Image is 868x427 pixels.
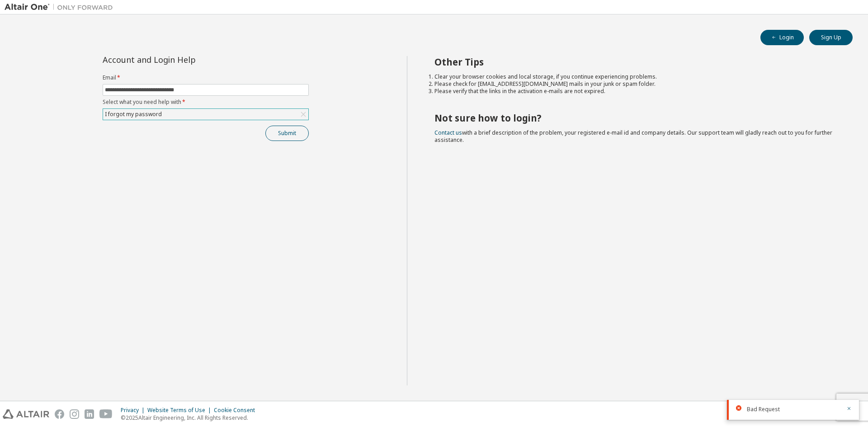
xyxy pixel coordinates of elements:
div: Privacy [121,407,147,414]
div: Account and Login Help [103,56,268,63]
div: I forgot my password [103,109,308,120]
div: Website Terms of Use [147,407,214,414]
span: with a brief description of the problem, your registered e-mail id and company details. Our suppo... [434,129,832,144]
h2: Other Tips [434,56,837,68]
button: Login [760,30,804,45]
div: I forgot my password [104,109,163,119]
img: instagram.svg [70,409,79,419]
img: facebook.svg [55,409,64,419]
button: Submit [265,126,309,141]
div: Cookie Consent [214,407,260,414]
button: Sign Up [809,30,853,45]
img: linkedin.svg [85,409,94,419]
span: Bad Request [747,406,780,413]
label: Email [103,74,309,81]
li: Clear your browser cookies and local storage, if you continue experiencing problems. [434,73,837,80]
img: Altair One [5,3,118,12]
p: © 2025 Altair Engineering, Inc. All Rights Reserved. [121,414,260,422]
h2: Not sure how to login? [434,112,837,124]
li: Please verify that the links in the activation e-mails are not expired. [434,88,837,95]
li: Please check for [EMAIL_ADDRESS][DOMAIN_NAME] mails in your junk or spam folder. [434,80,837,88]
label: Select what you need help with [103,99,309,106]
img: altair_logo.svg [3,409,49,419]
img: youtube.svg [99,409,113,419]
a: Contact us [434,129,462,136]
